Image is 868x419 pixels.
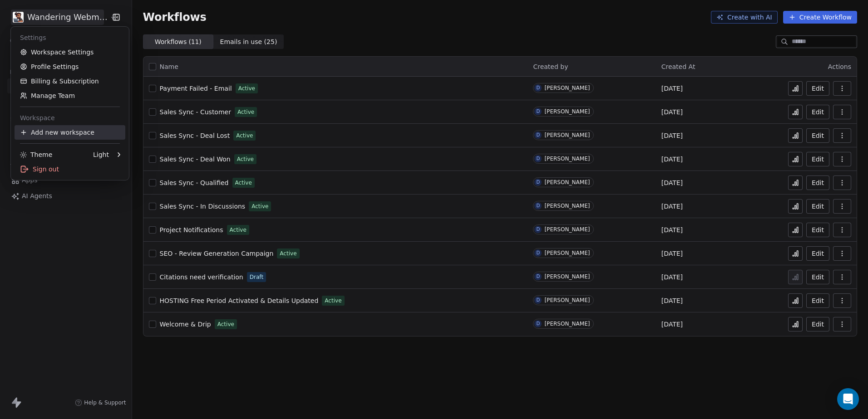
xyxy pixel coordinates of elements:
[15,162,125,176] div: Sign out
[93,150,109,159] div: Light
[15,74,125,88] a: Billing & Subscription
[15,45,125,59] a: Workspace Settings
[15,125,125,140] div: Add new workspace
[15,30,125,45] div: Settings
[15,88,125,103] a: Manage Team
[15,59,125,74] a: Profile Settings
[15,111,125,125] div: Workspace
[20,150,52,159] div: Theme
